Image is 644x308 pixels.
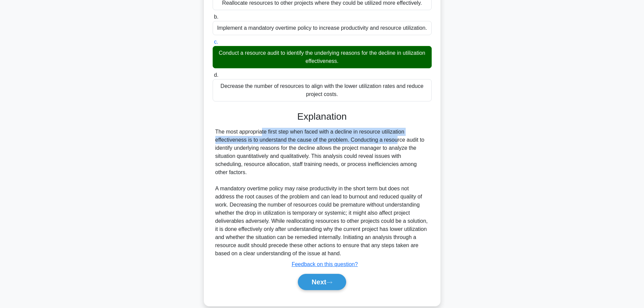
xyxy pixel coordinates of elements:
[215,128,429,258] div: The most appropriate first step when faced with a decline in resource utilization effectiveness i...
[213,21,432,35] div: Implement a mandatory overtime policy to increase productivity and resource utilization.
[298,274,346,290] button: Next
[214,39,218,45] span: c.
[213,79,432,101] div: Decrease the number of resources to align with the lower utilization rates and reduce project costs.
[213,46,432,68] div: Conduct a resource audit to identify the underlying reasons for the decline in utilization effect...
[292,261,358,267] a: Feedback on this question?
[214,14,218,20] span: b.
[214,72,218,78] span: d.
[217,111,428,122] h3: Explanation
